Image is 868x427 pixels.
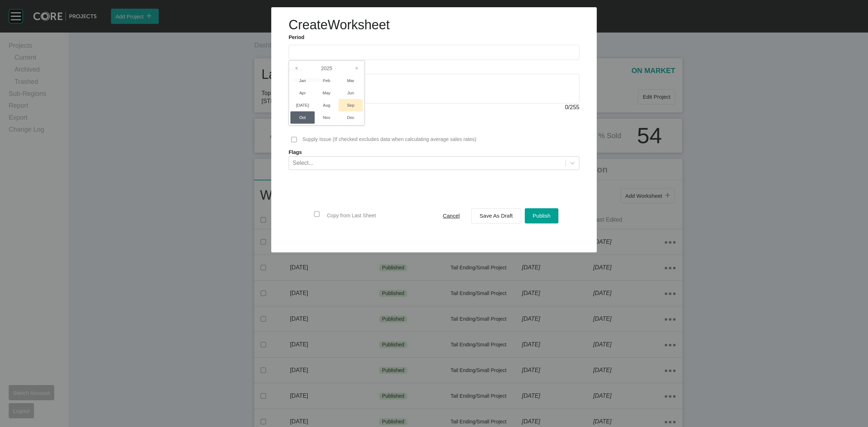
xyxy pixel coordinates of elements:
i: > [350,62,363,74]
li: Apr [290,87,315,99]
li: Nov [315,111,339,124]
i: < [290,62,303,74]
li: [DATE] [290,99,315,111]
li: Feb [315,74,339,87]
li: Mar [339,74,363,87]
li: Jan [290,74,315,87]
li: Sep [339,99,363,111]
li: Dec [339,111,363,124]
li: Oct [290,111,315,124]
li: May [315,87,339,99]
label: 2025 [290,62,363,74]
li: Jun [339,87,363,99]
li: Aug [315,99,339,111]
